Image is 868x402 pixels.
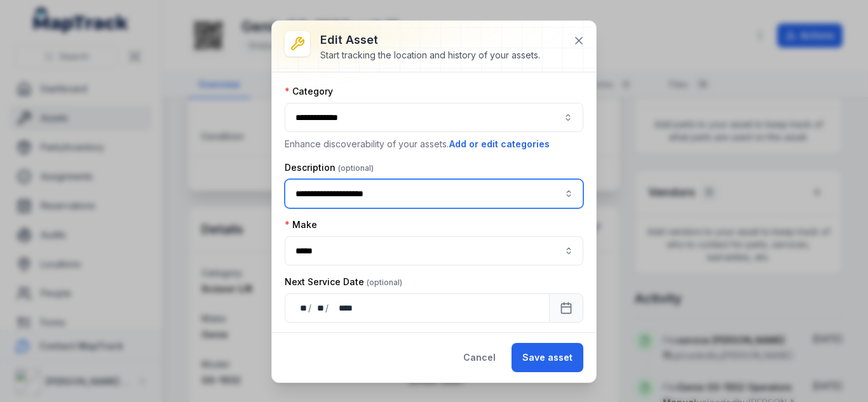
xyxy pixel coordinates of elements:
button: Add or edit categories [449,137,550,151]
button: Save asset [512,343,583,372]
label: Next Service Date [285,276,402,288]
label: Description [285,161,374,174]
button: Cancel [452,343,506,372]
div: Start tracking the location and history of your assets. [320,49,540,62]
label: Make [285,218,317,231]
p: Enhance discoverability of your assets. [285,137,583,151]
input: asset-edit:description-label [285,179,583,208]
label: Category [285,85,333,98]
div: year, [330,302,354,314]
div: month, [313,302,325,314]
input: asset-edit:cf[9e2fc107-2520-4a87-af5f-f70990c66785]-label [285,236,583,265]
div: / [308,302,313,314]
button: Calendar [549,293,583,323]
div: / [325,302,330,314]
div: day, [295,302,308,314]
h3: Edit asset [320,31,540,49]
